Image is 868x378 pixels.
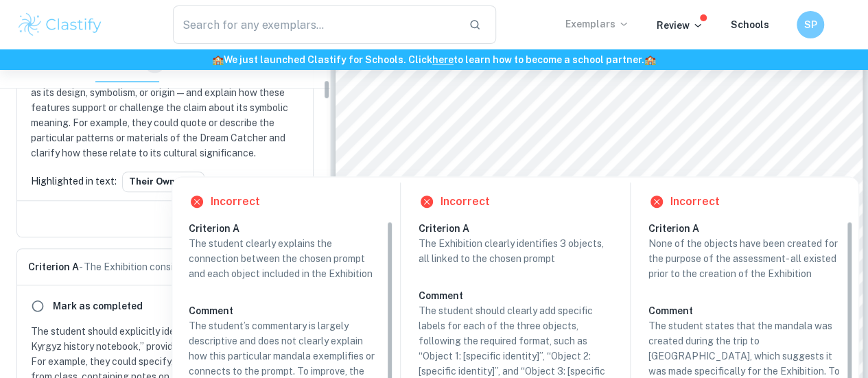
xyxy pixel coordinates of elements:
span: perception can shape knowledge, connecting personal and collective knowledge. This [399,148,763,158]
span: 🏫 [644,54,656,65]
span: Criterion A [28,261,79,272]
span: experience illustrates the relationship between personal knowledge and experience, showing [399,162,791,172]
p: Highlighted in text: [31,174,117,189]
span: 🏫 [212,54,224,65]
h6: Incorrect [211,193,260,210]
h6: SP [803,17,819,32]
input: Search for any exemplars... [173,5,458,44]
h6: Criterion A [419,221,623,236]
p: None of the objects have been created for the purpose of the assessment- all existed prior to the... [648,236,842,281]
button: SP [797,11,824,38]
span: family vacation, I sat in a local family's garden with my friend, making mandalas, drinking [399,64,785,74]
h6: Criterion A [648,221,853,236]
p: The student’s statement about the friend’s interpretation of the Dream Catcher lacks object-speci... [31,25,305,161]
h6: Comment [419,288,612,303]
span: the universe” - that play an important role in various religions, including [DEMOGRAPHIC_DATA] and [399,92,845,102]
h6: Criterion A [189,221,393,236]
h6: Incorrect [441,193,490,210]
h6: Comment [189,303,382,318]
p: The Exhibition clearly identifies 3 objects, all linked to the chosen prompt [419,236,612,266]
h6: We just launched Clastify for Schools. Click to learn how to become a school partner. [3,52,865,67]
span: masala tea, and listening to a wise old woman. Mandalas are geometric designs - “patterns of [399,78,795,88]
p: Exemplars [565,16,629,32]
p: The student clearly explains the connection between the chosen prompt and each object included in... [189,236,382,281]
h6: Incorrect [670,193,720,210]
button: their own int... [122,172,204,192]
p: - The Exhibition consists of 3 objects presented alongside a commentary (max. 950 words) [28,259,277,274]
a: here [432,54,454,65]
span: well as the balance in a person's life. It can also act as a lens through which perspective and [399,134,787,144]
img: Clastify logo [16,11,104,38]
h6: Mark as completed [53,298,143,314]
p: Review [657,18,703,33]
span: [DEMOGRAPHIC_DATA]. In Sanskrit, the term means “circle”, but it carries a much deeper symbolic [399,106,838,116]
a: Schools [731,19,769,30]
h6: Comment [648,303,842,318]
